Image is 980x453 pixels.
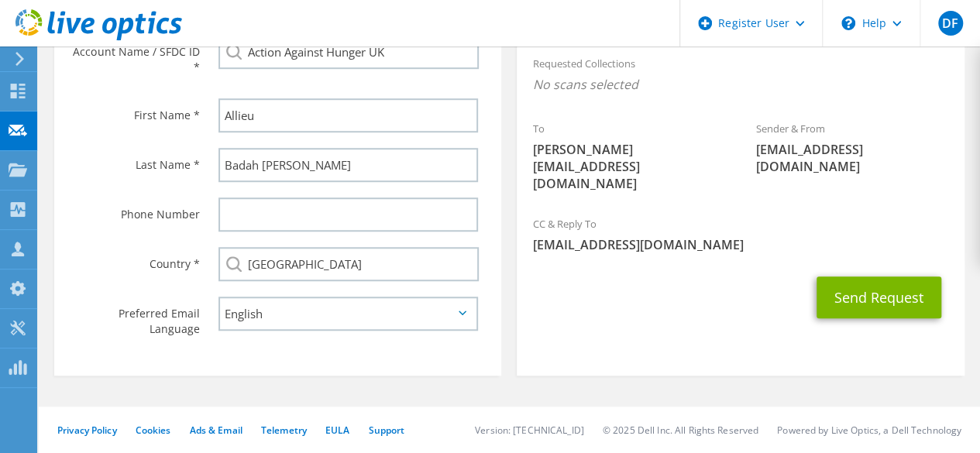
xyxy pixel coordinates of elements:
div: Requested Collections [517,47,964,105]
span: [EMAIL_ADDRESS][DOMAIN_NAME] [532,236,948,253]
a: EULA [325,424,349,437]
li: Version: [TECHNICAL_ID] [475,424,584,437]
a: Ads & Email [190,424,242,437]
button: Send Request [817,276,941,318]
a: Support [368,424,404,437]
span: No scans selected [532,76,948,93]
label: Account Name / SFDC ID * [70,35,199,75]
label: Country * [70,247,199,272]
span: DF [938,11,963,36]
div: Sender & From [741,112,965,183]
a: Telemetry [261,424,307,437]
li: Powered by Live Optics, a Dell Technology [777,424,961,437]
div: CC & Reply To [517,208,964,261]
label: Phone Number [70,197,199,222]
span: [PERSON_NAME][EMAIL_ADDRESS][DOMAIN_NAME] [532,141,725,192]
a: Cookies [136,424,171,437]
li: © 2025 Dell Inc. All Rights Reserved [603,424,758,437]
span: [EMAIL_ADDRESS][DOMAIN_NAME] [756,141,949,175]
label: Last Name * [70,148,199,173]
label: Preferred Email Language [70,297,199,337]
a: Privacy Policy [57,424,117,437]
label: First Name * [70,98,199,123]
div: To [517,112,741,200]
svg: \n [841,16,855,30]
